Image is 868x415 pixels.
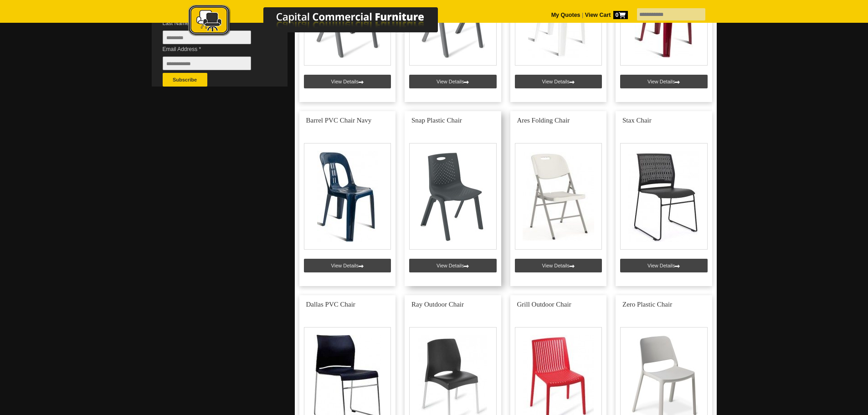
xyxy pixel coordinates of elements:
a: Capital Commercial Furniture Logo [163,5,482,41]
strong: View Cart [585,12,628,18]
span: Email Address * [163,45,265,54]
span: 0 [613,11,628,19]
input: Last Name * [163,31,251,44]
span: Last Name * [163,19,265,28]
button: Subscribe [163,73,207,87]
input: Email Address * [163,56,251,70]
a: My Quotes [551,12,580,18]
img: Capital Commercial Furniture Logo [163,5,482,38]
a: View Cart0 [583,12,627,18]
